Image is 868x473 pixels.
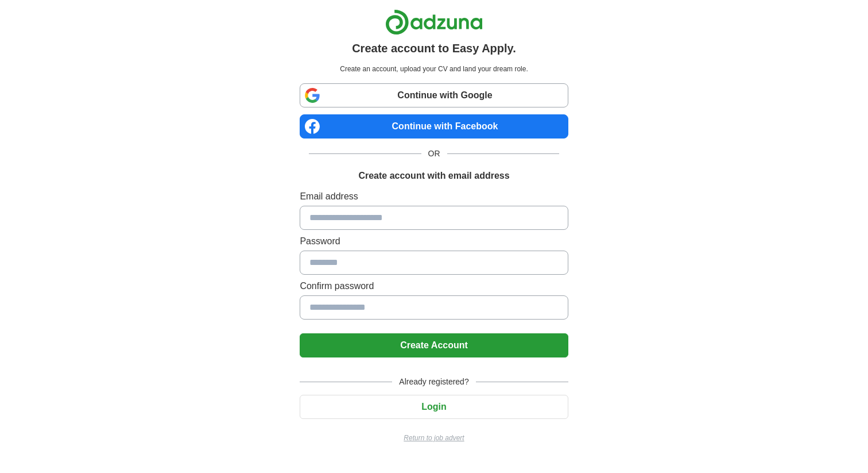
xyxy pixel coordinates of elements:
p: Create an account, upload your CV and land your dream role. [302,64,565,74]
a: Continue with Facebook [300,114,568,139]
img: Adzuna logo [385,9,483,35]
a: Continue with Google [300,83,568,107]
a: Login [300,402,568,412]
label: Confirm password [300,279,568,293]
label: Email address [300,190,568,203]
label: Password [300,234,568,248]
button: Create Account [300,333,568,357]
span: Already registered? [392,376,475,388]
span: OR [421,148,447,160]
button: Login [300,395,568,419]
h1: Create account with email address [358,169,509,183]
h1: Create account to Easy Apply. [352,40,516,57]
a: Return to job advert [300,433,568,443]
